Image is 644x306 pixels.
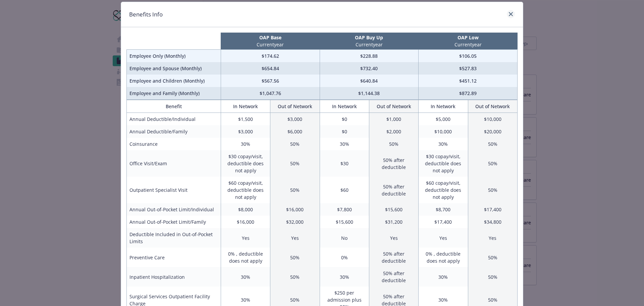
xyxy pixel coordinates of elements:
td: $872.89 [419,87,518,100]
td: $60 copay/visit, deductible does not apply [419,177,468,203]
td: $20,000 [468,125,517,138]
td: 50% [369,138,418,150]
p: OAP Buy Up [321,34,417,41]
td: $16,000 [221,216,270,228]
td: Employee Only (Monthly) [127,50,221,62]
td: $106.05 [419,50,518,62]
td: 30% [221,267,270,287]
td: 30% [221,138,270,150]
p: OAP Base [222,34,318,41]
p: OAP Low [420,34,516,41]
th: Out of Network [270,100,320,113]
td: Deductible Included in Out-of-Pocket Limits [127,228,221,248]
td: Employee and Family (Monthly) [127,87,221,100]
td: $0 [320,125,369,138]
td: 50% [468,248,517,267]
td: 50% [468,138,517,150]
p: Current year [321,41,417,48]
p: Current year [222,41,318,48]
td: $0 [320,113,369,126]
td: $30 [320,150,369,177]
td: Office Visit/Exam [127,150,221,177]
td: No [320,228,369,248]
th: intentionally left blank [127,33,221,50]
p: Current year [420,41,516,48]
td: 50% [468,150,517,177]
td: 0% , deductible does not apply [221,248,270,267]
td: $10,000 [419,125,468,138]
td: $567.56 [221,75,320,87]
td: $1,000 [369,113,418,126]
td: 50% after deductible [369,150,418,177]
td: 50% [270,177,320,203]
td: 30% [320,138,369,150]
td: $5,000 [419,113,468,126]
td: Annual Out-of-Pocket Limit/Individual [127,203,221,216]
td: Annual Deductible/Individual [127,113,221,126]
td: $654.84 [221,62,320,75]
td: Employee and Children (Monthly) [127,75,221,87]
th: In Network [221,100,270,113]
td: $3,000 [221,125,270,138]
td: Coinsurance [127,138,221,150]
td: Annual Deductible/Family [127,125,221,138]
td: $7,800 [320,203,369,216]
td: $451.12 [419,75,518,87]
td: $34,800 [468,216,517,228]
td: $228.88 [320,50,419,62]
td: 50% [468,267,517,287]
td: $6,000 [270,125,320,138]
td: $1,500 [221,113,270,126]
td: Yes [270,228,320,248]
td: Yes [468,228,517,248]
td: $15,600 [320,216,369,228]
td: $527.83 [419,62,518,75]
td: Inpatient Hospitalization [127,267,221,287]
td: 50% [468,177,517,203]
td: 30% [320,267,369,287]
td: Yes [369,228,418,248]
td: 30% [419,138,468,150]
th: Out of Network [369,100,418,113]
td: $32,000 [270,216,320,228]
td: Outpatient Specialist Visit [127,177,221,203]
td: Yes [419,228,468,248]
td: $8,700 [419,203,468,216]
h1: Benefits Info [129,10,163,19]
td: $3,000 [270,113,320,126]
td: $8,000 [221,203,270,216]
td: Preventive Care [127,248,221,267]
td: $174.62 [221,50,320,62]
td: 30% [419,267,468,287]
td: $60 copay/visit, deductible does not apply [221,177,270,203]
td: Yes [221,228,270,248]
td: 50% after deductible [369,248,418,267]
th: Out of Network [468,100,517,113]
td: Employee and Spouse (Monthly) [127,62,221,75]
td: $31,200 [369,216,418,228]
td: 50% [270,248,320,267]
td: $15,600 [369,203,418,216]
td: $17,400 [419,216,468,228]
td: $2,000 [369,125,418,138]
td: $1,047.76 [221,87,320,100]
td: $30 copay/visit, deductible does not apply [419,150,468,177]
td: 50% [270,150,320,177]
td: $30 copay/visit, deductible does not apply [221,150,270,177]
td: 0% , deductible does not apply [419,248,468,267]
td: $10,000 [468,113,517,126]
td: $17,400 [468,203,517,216]
td: 50% [270,138,320,150]
td: 50% [270,267,320,287]
td: Annual Out-of-Pocket Limit/Family [127,216,221,228]
th: In Network [320,100,369,113]
th: In Network [419,100,468,113]
td: $60 [320,177,369,203]
td: 50% after deductible [369,177,418,203]
th: Benefit [127,100,221,113]
td: $732.40 [320,62,419,75]
td: 50% after deductible [369,267,418,287]
td: $640.84 [320,75,419,87]
td: $16,000 [270,203,320,216]
td: $1,144.38 [320,87,419,100]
